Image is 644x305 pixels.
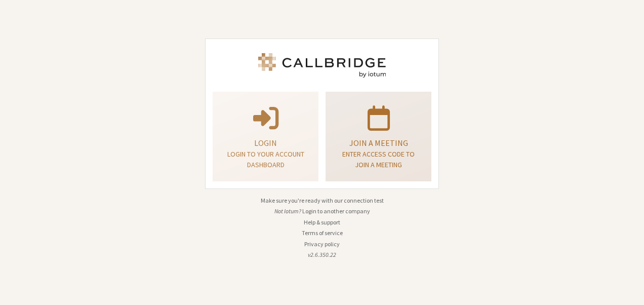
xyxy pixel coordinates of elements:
p: Join a meeting [338,137,419,149]
li: Not Iotum? [205,207,439,216]
p: Login to your account dashboard [225,149,306,170]
a: Terms of service [302,229,343,237]
button: LoginLogin to your account dashboard [213,92,318,181]
p: Login [225,137,306,149]
p: Enter access code to join a meeting [338,149,419,170]
button: Login to another company [302,207,370,216]
li: v2.6.350.22 [205,250,439,259]
a: Privacy policy [304,240,340,248]
img: Iotum [256,53,388,78]
a: Make sure you're ready with our connection test [261,197,384,204]
a: Help & support [304,218,340,226]
a: Join a meetingEnter access code to join a meeting [326,92,431,181]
